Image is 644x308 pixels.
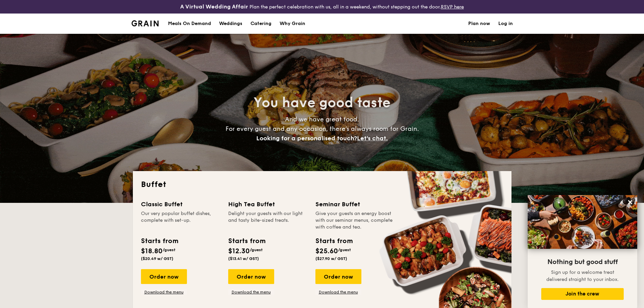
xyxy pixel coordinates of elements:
[215,14,246,34] a: Weddings
[315,247,338,255] span: $25.60
[315,236,352,246] div: Starts from
[141,179,503,190] h2: Buffet
[164,14,215,34] a: Meals On Demand
[132,20,159,26] img: Grain
[180,3,248,11] h4: A Virtual Wedding Affair
[468,14,490,34] a: Plan now
[141,210,220,231] div: Our very popular buffet dishes, complete with set-up.
[357,135,388,142] span: Let's chat.
[315,269,361,284] div: Order now
[251,14,271,34] h1: Catering
[315,210,395,231] div: Give your guests an energy boost with our seminar menus, complete with coffee and tea.
[163,247,175,252] span: /guest
[276,14,309,34] a: Why Grain
[250,247,263,252] span: /guest
[441,4,464,10] a: RSVP here
[625,197,636,208] button: Close
[141,269,187,284] div: Order now
[141,236,178,246] div: Starts from
[141,247,163,255] span: $18.80
[228,199,307,209] div: High Tea Buffet
[219,14,242,34] div: Weddings
[338,247,351,252] span: /guest
[141,199,220,209] div: Classic Buffet
[141,256,173,261] span: ($20.49 w/ GST)
[528,195,637,249] img: DSC07876-Edit02-Large.jpeg
[228,269,274,284] div: Order now
[541,288,624,300] button: Join the crew
[228,256,259,261] span: ($13.41 w/ GST)
[254,95,390,111] span: You have good taste
[228,236,265,246] div: Starts from
[132,20,159,26] a: Logotype
[256,135,357,142] span: Looking for a personalised touch?
[228,247,250,255] span: $12.30
[168,14,211,34] div: Meals On Demand
[246,14,276,34] a: Catering
[315,256,347,261] span: ($27.90 w/ GST)
[547,258,618,266] span: Nothing but good stuff
[498,14,513,34] a: Log in
[225,116,419,142] span: And we have great food. For every guest and any occasion, there’s always room for Grain.
[228,210,307,231] div: Delight your guests with our light and tasty bite-sized treats.
[546,269,619,282] span: Sign up for a welcome treat delivered straight to your inbox.
[280,14,305,34] div: Why Grain
[315,289,361,295] a: Download the menu
[228,289,274,295] a: Download the menu
[127,3,517,11] div: Plan the perfect celebration with us, all in a weekend, without stepping out the door.
[315,199,395,209] div: Seminar Buffet
[141,289,187,295] a: Download the menu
